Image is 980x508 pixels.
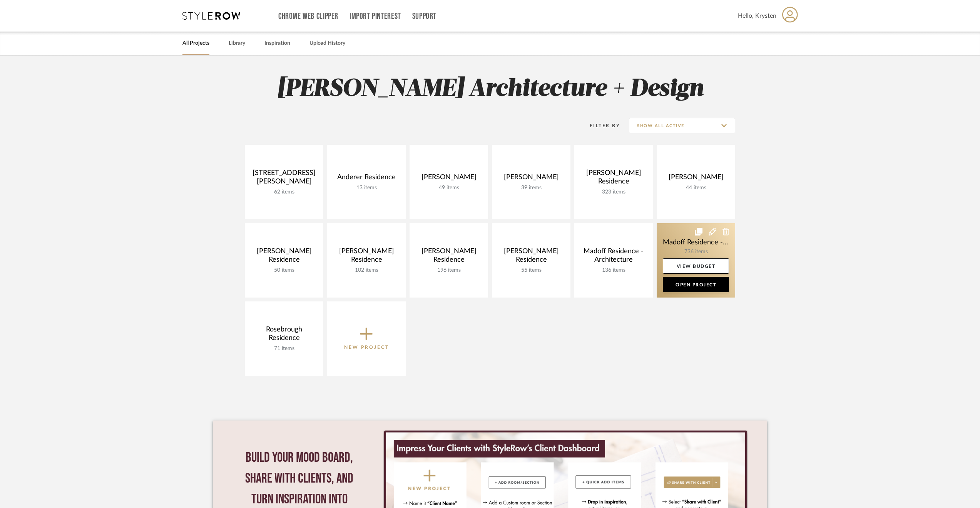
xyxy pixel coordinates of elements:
[663,258,729,274] a: View Budget
[416,173,482,185] div: [PERSON_NAME]
[580,169,647,189] div: [PERSON_NAME] Residence
[498,185,564,191] div: 39 items
[264,38,290,49] a: Inspiration
[251,267,317,274] div: 50 items
[663,173,729,185] div: [PERSON_NAME]
[251,325,317,345] div: Rosebrough Residence
[350,13,401,20] a: Import Pinterest
[416,247,482,267] div: [PERSON_NAME] Residence
[327,301,406,376] button: New Project
[412,13,436,20] a: Support
[738,11,776,20] span: Hello, Krysten
[498,247,564,267] div: [PERSON_NAME] Residence
[498,173,564,185] div: [PERSON_NAME]
[229,38,245,49] a: Library
[333,173,400,185] div: Anderer Residence
[416,185,482,191] div: 49 items
[580,189,647,195] div: 323 items
[182,38,209,49] a: All Projects
[580,267,647,274] div: 136 items
[251,247,317,267] div: [PERSON_NAME] Residence
[333,185,400,191] div: 13 items
[213,75,767,104] h2: [PERSON_NAME] Architecture + Design
[580,247,647,267] div: Madoff Residence - Architecture
[333,247,400,267] div: [PERSON_NAME] Residence
[663,185,729,191] div: 44 items
[416,267,482,274] div: 196 items
[251,345,317,352] div: 71 items
[344,343,389,351] p: New Project
[333,267,400,274] div: 102 items
[663,277,729,292] a: Open Project
[498,267,564,274] div: 55 items
[309,38,345,49] a: Upload History
[580,122,620,130] div: Filter By
[278,13,338,20] a: Chrome Web Clipper
[251,169,317,189] div: [STREET_ADDRESS][PERSON_NAME]
[251,189,317,195] div: 62 items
